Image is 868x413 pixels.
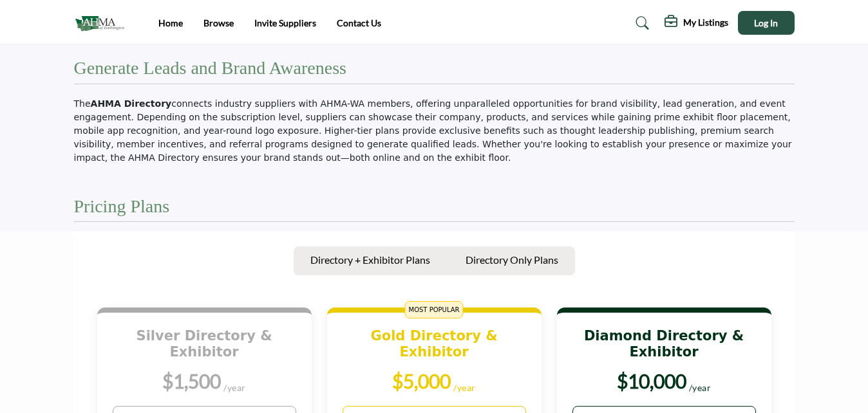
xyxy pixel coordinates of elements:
[370,328,497,360] b: Gold Directory & Exhibitor
[683,17,728,28] h5: My Listings
[137,328,272,360] b: Silver Directory & Exhibitor
[405,301,464,318] span: MOST POPULAR
[158,17,183,28] a: Home
[223,382,246,393] sub: /year
[337,17,381,28] a: Contact Us
[310,252,430,268] p: Directory + Exhibitor Plans
[617,369,686,392] b: $10,000
[294,246,447,276] button: Directory + Exhibitor Plans
[665,15,728,31] div: My Listings
[466,252,558,268] p: Directory Only Plans
[91,98,172,109] strong: AHMA Directory
[623,13,657,33] a: Search
[162,369,221,392] b: $1,500
[738,11,795,35] button: Log In
[74,12,131,33] img: Site Logo
[74,196,170,217] h2: Pricing Plans
[74,57,346,79] h2: Generate Leads and Brand Awareness
[449,246,575,276] button: Directory Only Plans
[754,17,778,28] span: Log In
[453,382,476,393] sub: /year
[74,97,795,165] p: The connects industry suppliers with AHMA-WA members, offering unparalleled opportunities for bra...
[203,17,234,28] a: Browse
[392,369,451,392] b: $5,000
[689,382,712,393] sub: /year
[584,328,744,360] b: Diamond Directory & Exhibitor
[254,17,316,28] a: Invite Suppliers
